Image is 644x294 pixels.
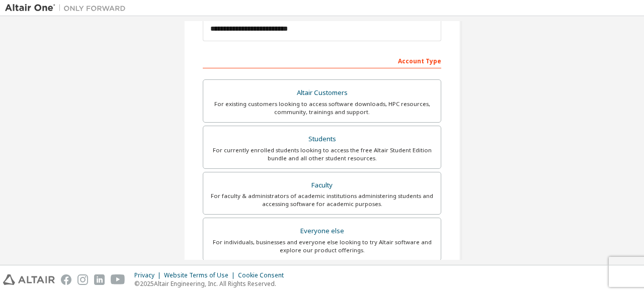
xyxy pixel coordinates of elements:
img: linkedin.svg [94,274,105,285]
img: facebook.svg [61,274,71,285]
img: altair_logo.svg [3,274,55,285]
div: Everyone else [209,224,435,238]
img: Altair One [5,3,131,13]
div: Altair Customers [209,86,435,100]
img: instagram.svg [77,274,88,285]
div: For existing customers looking to access software downloads, HPC resources, community, trainings ... [209,100,435,116]
div: Privacy [134,271,164,279]
div: For individuals, businesses and everyone else looking to try Altair software and explore our prod... [209,238,435,254]
p: © 2025 Altair Engineering, Inc. All Rights Reserved. [134,279,290,288]
div: Students [209,132,435,146]
div: Faculty [209,178,435,192]
div: For currently enrolled students looking to access the free Altair Student Edition bundle and all ... [209,146,435,162]
div: Website Terms of Use [164,271,238,279]
div: Account Type [203,52,441,68]
div: Cookie Consent [238,271,290,279]
img: youtube.svg [111,274,125,285]
div: For faculty & administrators of academic institutions administering students and accessing softwa... [209,192,435,208]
